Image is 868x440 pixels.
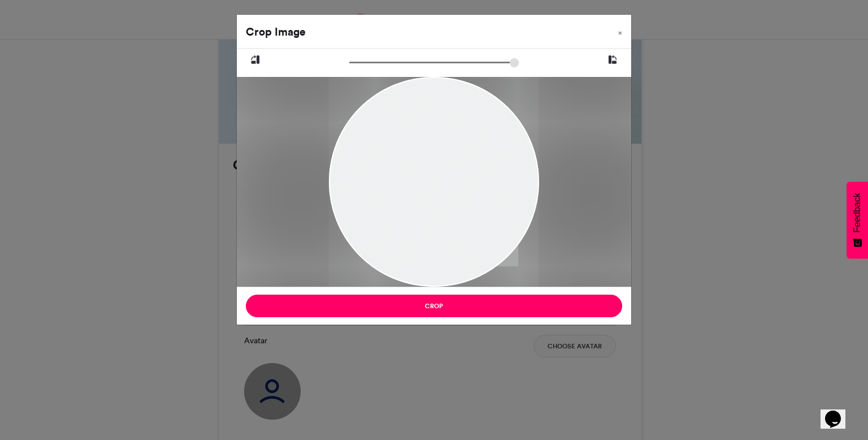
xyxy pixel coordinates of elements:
[821,395,857,429] iframe: chat widget
[847,182,868,258] button: Feedback - Show survey
[246,295,622,317] button: Crop
[609,15,631,46] button: Close
[618,29,622,36] span: ×
[246,24,306,40] h4: Crop Image
[852,193,862,232] span: Feedback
